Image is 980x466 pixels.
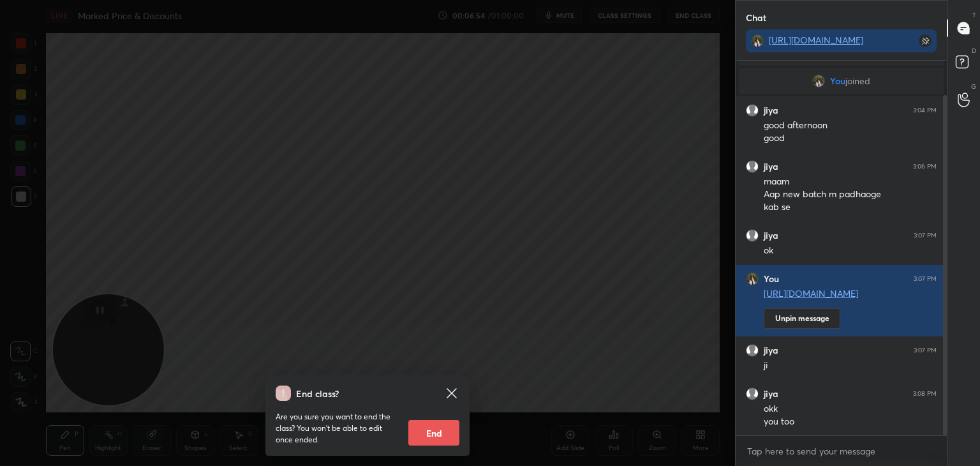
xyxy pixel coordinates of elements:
[764,273,779,285] h6: You
[913,107,937,114] div: 3:04 PM
[746,229,759,242] img: default.png
[764,105,778,116] h6: jiya
[746,160,759,173] img: default.png
[764,403,937,416] div: okk
[914,232,937,239] div: 3:07 PM
[746,104,759,117] img: default.png
[845,76,870,86] span: joined
[736,1,776,34] p: Chat
[913,163,937,170] div: 3:06 PM
[746,344,759,357] img: default.png
[764,308,840,329] button: Unpin message
[764,287,858,299] a: [URL][DOMAIN_NAME]
[296,387,339,400] h4: End class?
[764,230,778,241] h6: jiya
[972,46,976,56] p: D
[276,411,398,446] p: Are you sure you want to end the class? You won’t be able to edit once ended.
[764,345,778,356] h6: jiya
[972,10,976,20] p: T
[764,132,937,145] div: good
[764,161,778,172] h6: jiya
[746,387,759,400] img: default.png
[764,176,937,188] div: maam
[764,416,937,428] div: you too
[914,347,937,354] div: 3:07 PM
[812,75,825,87] img: d32a3653a59a4f6dbabcf5fd46e7bda8.jpg
[914,275,937,283] div: 3:07 PM
[408,420,459,446] button: End
[746,273,759,285] img: d32a3653a59a4f6dbabcf5fd46e7bda8.jpg
[764,244,937,257] div: ok
[764,119,937,132] div: good afternoon
[764,188,937,201] div: Aap new batch m padhaoge
[764,388,778,400] h6: jiya
[764,359,937,372] div: ji
[769,34,863,46] a: [URL][DOMAIN_NAME]
[971,82,976,91] p: G
[764,201,937,214] div: kab se
[751,34,764,47] img: d32a3653a59a4f6dbabcf5fd46e7bda8.jpg
[830,76,845,86] span: You
[913,390,937,398] div: 3:08 PM
[736,61,947,436] div: grid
